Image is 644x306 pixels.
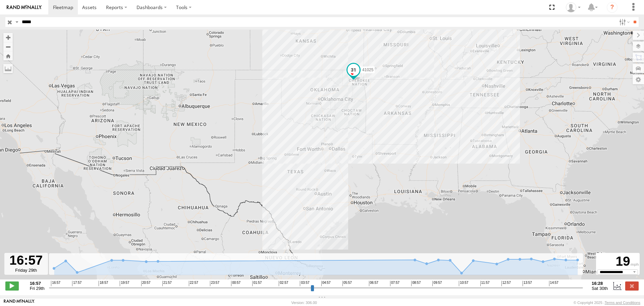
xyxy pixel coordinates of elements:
span: 04:57 [321,281,331,286]
button: Zoom Home [3,51,13,60]
span: 22:57 [189,281,198,286]
span: 10:57 [459,281,468,286]
label: Search Query [14,17,19,27]
label: Search Filter Options [616,17,631,27]
span: 05:57 [342,281,352,286]
div: © Copyright 2025 - [574,301,640,305]
span: Fri 29th Aug 2025 [30,286,45,291]
span: 12:57 [501,281,511,286]
strong: 16:57 [30,281,45,286]
span: 08:57 [411,281,421,286]
a: Terms and Conditions [605,301,640,305]
img: rand-logo.svg [7,5,42,10]
span: 19:57 [120,281,129,286]
span: 23:57 [210,281,219,286]
label: Play/Stop [5,281,19,290]
div: Caseta Laredo TX [563,2,583,12]
span: 20:57 [141,281,151,286]
span: 18:57 [99,281,108,286]
span: 17:57 [72,281,82,286]
button: Zoom out [3,42,13,51]
div: Version: 306.00 [291,301,317,305]
span: 03:57 [300,281,309,286]
span: 09:57 [432,281,442,286]
span: Sat 30th Aug 2025 [592,286,608,291]
i: ? [607,2,618,13]
span: 21:57 [162,281,172,286]
span: 13:57 [523,281,532,286]
label: Close [625,281,639,290]
div: 19 [597,254,639,269]
a: Visit our Website [4,299,35,306]
span: 02:57 [279,281,288,286]
label: Map Settings [633,75,644,84]
strong: 16:28 [592,281,608,286]
span: 07:57 [390,281,399,286]
span: 01:57 [252,281,262,286]
span: 16:57 [51,281,60,286]
span: 14:57 [549,281,558,286]
button: Zoom in [3,33,13,42]
span: 06:57 [369,281,378,286]
span: 41025 [362,68,373,72]
label: Measure [3,64,13,73]
span: 11:57 [480,281,490,286]
span: 00:57 [231,281,240,286]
